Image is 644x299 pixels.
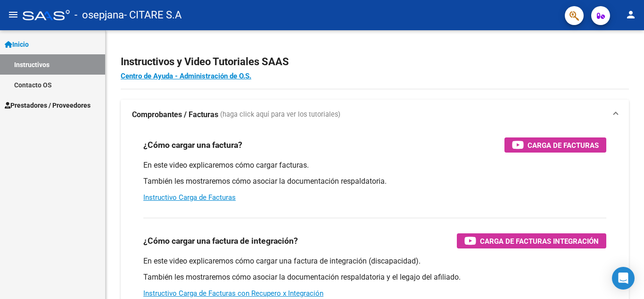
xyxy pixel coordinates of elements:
[612,267,635,290] div: Open Intercom Messenger
[625,9,636,20] mat-icon: person
[220,110,340,120] span: (haga click aquí para ver los tutoriales)
[74,5,124,26] span: - osepjana
[143,160,606,171] p: En este video explicaremos cómo cargar facturas.
[457,233,606,248] button: Carga de Facturas Integración
[124,5,182,26] span: - CITARE S.A
[143,176,606,187] p: También les mostraremos cómo asociar la documentación respaldatoria.
[8,9,19,20] mat-icon: menu
[528,139,599,151] span: Carga de Facturas
[143,272,606,282] p: También les mostraremos cómo asociar la documentación respaldatoria y el legajo del afiliado.
[480,235,599,247] span: Carga de Facturas Integración
[504,137,606,153] button: Carga de Facturas
[143,256,606,266] p: En este video explicaremos cómo cargar una factura de integración (discapacidad).
[143,234,298,248] h3: ¿Cómo cargar una factura de integración?
[132,110,218,120] strong: Comprobantes / Facturas
[121,100,629,130] mat-expansion-panel-header: Comprobantes / Facturas (haga click aquí para ver los tutoriales)
[121,53,629,71] h2: Instructivos y Video Tutoriales SAAS
[5,100,91,111] span: Prestadores / Proveedores
[121,72,251,80] a: Centro de Ayuda - Administración de O.S.
[143,193,236,202] a: Instructivo Carga de Facturas
[143,138,242,152] h3: ¿Cómo cargar una factura?
[143,289,323,298] a: Instructivo Carga de Facturas con Recupero x Integración
[5,39,29,50] span: Inicio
